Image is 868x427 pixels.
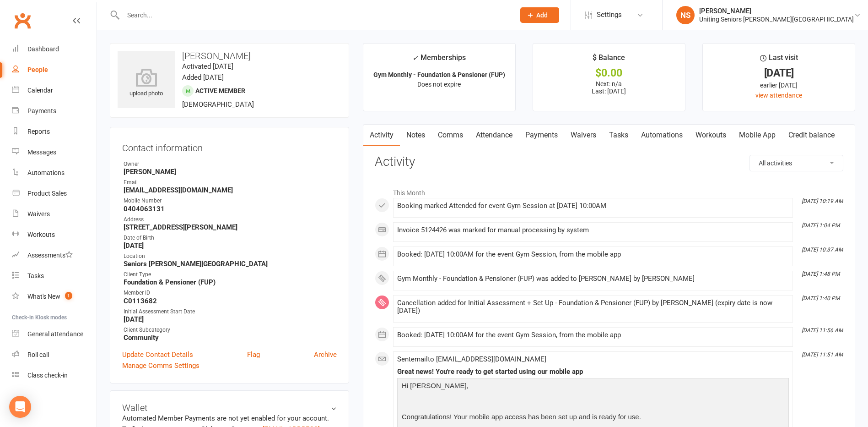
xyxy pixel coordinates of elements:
span: Active member [195,87,245,94]
div: Invoice 5124426 was marked for manual processing by system [397,226,789,234]
span: Sent email to [EMAIL_ADDRESS][DOMAIN_NAME] [397,355,546,363]
a: Flag [247,349,260,360]
div: Calendar [27,87,53,94]
a: What's New1 [12,286,97,307]
a: Workouts [12,224,97,245]
i: [DATE] 1:40 PM [802,295,840,301]
h3: Contact information [122,139,337,153]
div: Workouts [27,231,55,238]
div: Messages [27,148,56,156]
a: Payments [519,125,564,146]
span: Add [536,11,548,19]
i: [DATE] 10:19 AM [802,198,843,204]
a: Activity [363,125,400,146]
div: Email [124,178,337,187]
div: Automations [27,169,65,176]
i: [DATE] 11:56 AM [802,327,843,334]
div: Great news! You're ready to get started using our mobile app [397,368,789,376]
div: Roll call [27,351,49,358]
strong: C0113682 [124,297,337,305]
h3: Activity [375,155,843,169]
i: [DATE] 1:48 PM [802,271,840,277]
a: Manage Comms Settings [122,360,199,371]
div: upload photo [118,68,175,99]
button: Add [520,7,559,23]
span: Settings [597,5,622,25]
div: Address [124,215,337,224]
div: Uniting Seniors [PERSON_NAME][GEOGRAPHIC_DATA] [699,15,854,23]
a: People [12,60,97,80]
strong: Gym Monthly - Foundation & Pensioner (FUP) [373,71,505,78]
div: NS [676,6,695,24]
a: Messages [12,142,97,163]
div: People [27,66,48,73]
div: Cancellation added for Initial Assessment + Set Up - Foundation & Pensioner (FUP) by [PERSON_NAME... [397,299,789,315]
div: Date of Birth [124,234,337,242]
div: Client Type [124,270,337,279]
i: [DATE] 11:51 AM [802,351,843,358]
li: This Month [375,183,843,198]
div: Owner [124,160,337,169]
a: Automations [12,163,97,183]
p: Next: n/a Last: [DATE] [541,80,677,95]
div: Open Intercom Messenger [9,396,31,418]
a: Mobile App [733,125,782,146]
a: Payments [12,101,97,121]
input: Search... [120,9,508,22]
div: Assessments [27,252,73,259]
div: Location [124,252,337,261]
div: earlier [DATE] [711,80,846,90]
span: Does not expire [417,81,461,88]
a: Waivers [564,125,603,146]
a: Dashboard [12,39,97,60]
strong: [DATE] [124,241,337,250]
strong: [PERSON_NAME] [124,168,337,176]
span: 1 [65,292,72,300]
strong: [STREET_ADDRESS][PERSON_NAME] [124,223,337,231]
strong: [DATE] [124,315,337,323]
div: Memberships [412,52,466,69]
strong: Foundation & Pensioner (FUP) [124,278,337,286]
strong: Community [124,334,337,342]
a: Product Sales [12,183,97,204]
a: Credit balance [782,125,841,146]
a: Notes [400,125,431,146]
time: Activated [DATE] [182,62,233,71]
p: Congratulations! Your mobile app access has been set up and is ready for use. [399,411,787,425]
a: Reports [12,121,97,142]
a: Comms [431,125,469,146]
strong: 0404063131 [124,205,337,213]
div: Mobile Number [124,197,337,205]
div: Client Subcategory [124,326,337,334]
h3: Wallet [122,403,337,413]
div: Reports [27,128,50,135]
div: Dashboard [27,45,59,53]
div: $0.00 [541,68,677,78]
time: Added [DATE] [182,73,224,82]
div: Gym Monthly - Foundation & Pensioner (FUP) was added to [PERSON_NAME] by [PERSON_NAME] [397,275,789,283]
i: [DATE] 1:04 PM [802,222,840,229]
i: ✓ [412,54,418,62]
a: Attendance [469,125,519,146]
div: Last visit [760,52,798,68]
div: Booked: [DATE] 10:00AM for the event Gym Session, from the mobile app [397,251,789,258]
div: Class check-in [27,372,68,379]
a: Clubworx [11,9,34,32]
div: Product Sales [27,190,67,197]
strong: Seniors [PERSON_NAME][GEOGRAPHIC_DATA] [124,260,337,268]
div: Booked: [DATE] 10:00AM for the event Gym Session, from the mobile app [397,331,789,339]
a: Calendar [12,80,97,101]
a: Automations [635,125,689,146]
h3: [PERSON_NAME] [118,51,341,61]
div: Payments [27,107,56,115]
div: What's New [27,293,60,300]
a: Waivers [12,204,97,224]
div: [PERSON_NAME] [699,7,854,15]
a: Assessments [12,245,97,266]
a: Tasks [12,266,97,286]
div: Booking marked Attended for event Gym Session at [DATE] 10:00AM [397,202,789,210]
span: [DEMOGRAPHIC_DATA] [182,100,254,109]
a: Class kiosk mode [12,365,97,386]
div: [DATE] [711,68,846,78]
div: General attendance [27,330,83,338]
